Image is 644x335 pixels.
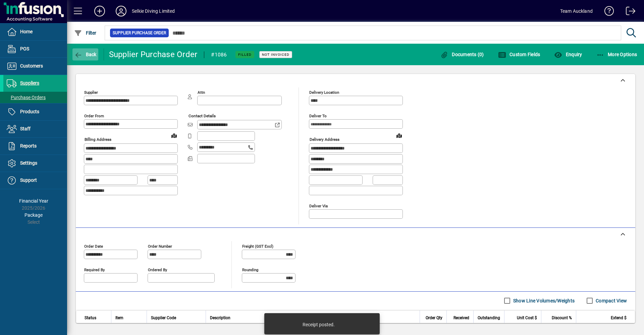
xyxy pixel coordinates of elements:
[309,90,339,95] mat-label: Delivery Location
[303,321,335,328] div: Receipt posted.
[599,1,614,23] a: Knowledge Base
[3,41,67,57] a: POS
[594,297,627,304] label: Compact View
[20,109,39,114] span: Products
[198,90,205,95] mat-label: Attn
[552,314,572,322] span: Discount %
[478,314,500,322] span: Outstanding
[113,30,166,36] span: Supplier Purchase Order
[20,160,37,166] span: Settings
[309,114,327,118] mat-label: Deliver To
[20,177,37,183] span: Support
[19,198,48,204] span: Financial Year
[242,244,273,248] mat-label: Freight (GST excl)
[3,103,67,120] a: Products
[20,29,33,34] span: Home
[151,314,176,322] span: Supplier Code
[20,126,31,131] span: Staff
[3,92,67,103] a: Purchase Orders
[439,48,486,60] button: Documents (0)
[132,6,175,16] div: Selkie Diving Limited
[84,244,103,248] mat-label: Order date
[24,212,43,218] span: Package
[20,63,43,69] span: Customers
[554,52,582,57] span: Enquiry
[3,155,67,172] a: Settings
[74,52,97,57] span: Back
[72,27,98,39] button: Filter
[496,48,542,60] button: Custom Fields
[210,314,230,322] span: Description
[3,121,67,137] a: Staff
[3,24,67,40] a: Home
[169,130,179,141] a: View on map
[440,52,484,57] span: Documents (0)
[595,48,639,60] button: More Options
[512,297,575,304] label: Show Line Volumes/Weights
[596,52,637,57] span: More Options
[426,314,442,322] span: Order Qty
[85,314,96,322] span: Status
[211,49,227,60] div: #1086
[67,48,104,60] app-page-header-button: Back
[262,52,289,57] span: Not Invoiced
[309,203,328,208] mat-label: Deliver via
[20,80,39,86] span: Suppliers
[238,52,252,57] span: Filled
[3,172,67,189] a: Support
[84,267,105,272] mat-label: Required by
[611,314,627,322] span: Extend $
[110,5,132,17] button: Profile
[552,48,584,60] button: Enquiry
[72,48,98,60] button: Back
[517,314,537,322] span: Unit Cost $
[3,58,67,75] a: Customers
[394,130,405,141] a: View on map
[74,30,97,36] span: Filter
[148,244,172,248] mat-label: Order number
[84,114,104,118] mat-label: Order from
[89,5,110,17] button: Add
[109,49,198,60] div: Supplier Purchase Order
[498,52,540,57] span: Custom Fields
[453,314,469,322] span: Received
[20,46,29,51] span: POS
[7,95,46,100] span: Purchase Orders
[115,314,123,322] span: Item
[20,143,37,149] span: Reports
[84,90,98,95] mat-label: Supplier
[621,1,636,23] a: Logout
[242,267,258,272] mat-label: Rounding
[3,138,67,155] a: Reports
[148,267,167,272] mat-label: Ordered by
[560,6,593,16] div: Team Auckland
